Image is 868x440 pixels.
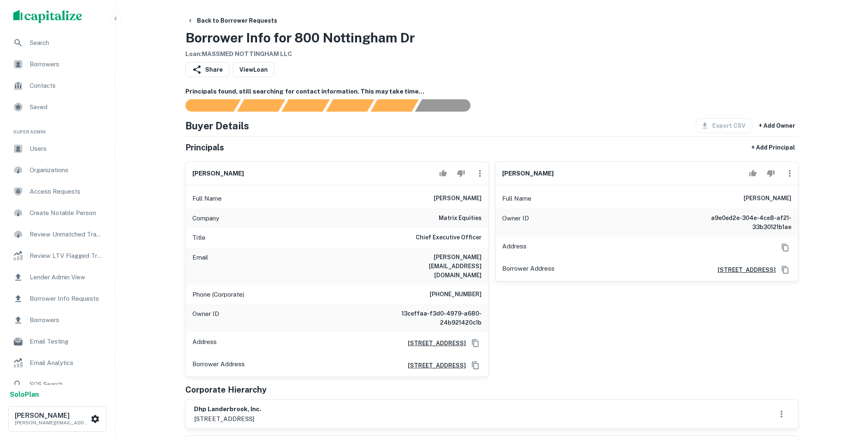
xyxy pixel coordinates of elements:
[30,337,103,346] span: Email Testing
[185,49,415,59] h6: Loan : MASSMED NOTTINGHAM LLC
[7,289,108,309] a: Borrower Info Requests
[763,165,778,182] button: Reject
[7,267,108,287] a: Lender Admin View
[502,241,526,254] p: Address
[192,213,219,223] p: Company
[711,265,776,274] a: [STREET_ADDRESS]
[744,194,791,204] h6: [PERSON_NAME]
[7,139,108,159] div: Users
[192,290,244,300] p: Phone (Corporate)
[502,169,554,178] h6: [PERSON_NAME]
[502,194,531,204] p: Full Name
[7,76,108,96] a: Contacts
[7,54,108,74] a: Borrowers
[7,160,108,180] a: Organizations
[7,310,108,330] a: Borrowers
[8,406,107,432] button: [PERSON_NAME][PERSON_NAME][EMAIL_ADDRESS][DOMAIN_NAME]
[7,97,108,117] a: Saved
[175,99,237,112] div: Sending borrower request to AI...
[7,225,108,244] a: Review Unmatched Transactions
[30,81,103,91] span: Contacts
[7,33,108,53] a: Search
[439,213,482,223] h6: matrix equities
[7,203,108,223] a: Create Notable Person
[30,38,103,48] span: Search
[7,119,108,139] li: Super Admin
[30,229,103,239] span: Review Unmatched Transactions
[827,374,868,414] iframe: Chat Widget
[469,359,482,372] button: Copy Address
[192,233,206,243] p: Title
[15,412,89,419] h6: [PERSON_NAME]
[192,253,208,280] p: Email
[748,140,798,155] button: + Add Principal
[30,294,103,304] span: Borrower Info Requests
[15,419,89,426] p: [PERSON_NAME][EMAIL_ADDRESS][DOMAIN_NAME]
[30,315,103,325] span: Borrowers
[7,182,108,201] a: Access Requests
[10,391,39,398] strong: Solo Plan
[436,165,450,182] button: Accept
[192,359,245,372] p: Borrower Address
[401,361,466,370] a: [STREET_ADDRESS]
[192,169,244,178] h6: [PERSON_NAME]
[502,213,529,232] p: Owner ID
[185,28,415,48] h3: Borrower Info for 800 Nottingham Dr
[185,141,224,154] h5: Principals
[237,99,285,112] div: Your request is received and processing...
[502,264,554,276] p: Borrower Address
[194,414,261,424] p: [STREET_ADDRESS]
[10,390,39,400] a: SoloPlan
[693,213,791,232] h6: a9e0ed2e-304e-4ce8-af21-33b30121b1ae
[746,165,760,182] button: Accept
[326,99,374,112] div: Principals found, AI now looking for contact information...
[185,118,249,133] h4: Buyer Details
[185,384,267,396] h5: Corporate Hierarchy
[192,309,219,327] p: Owner ID
[454,165,468,182] button: Reject
[30,379,103,389] span: SOS Search
[383,253,482,280] h6: [PERSON_NAME][EMAIL_ADDRESS][DOMAIN_NAME]
[281,99,330,112] div: Documents found, AI parsing details...
[185,62,229,77] button: Share
[7,246,108,266] a: Review LTV Flagged Transactions
[30,272,103,282] span: Lender Admin View
[779,264,791,276] button: Copy Address
[184,13,281,28] button: Back to Borrower Requests
[756,118,798,133] button: + Add Owner
[383,309,482,327] h6: 13ceffaa-f3d0-4979-a680-24b921420c1b
[30,251,103,261] span: Review LTV Flagged Transactions
[30,187,103,197] span: Access Requests
[434,194,482,204] h6: [PERSON_NAME]
[30,59,103,69] span: Borrowers
[192,194,222,204] p: Full Name
[30,102,103,112] span: Saved
[7,374,108,394] a: SOS Search
[7,332,108,351] a: Email Testing
[430,290,482,300] h6: [PHONE_NUMBER]
[7,353,108,373] a: Email Analytics
[30,144,103,154] span: Users
[469,337,482,349] button: Copy Address
[13,10,82,23] img: capitalize-logo.png
[401,339,466,348] a: [STREET_ADDRESS]
[194,405,261,414] h6: dhp landerbrook, inc.
[192,337,217,349] p: Address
